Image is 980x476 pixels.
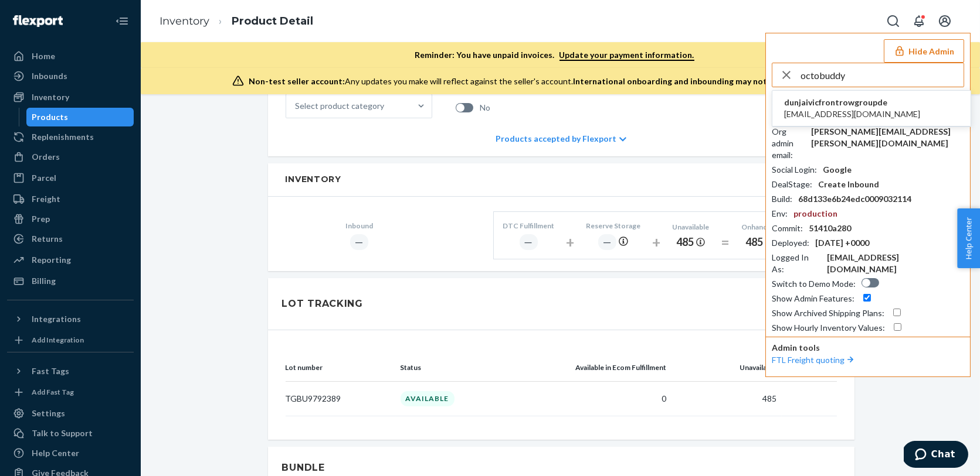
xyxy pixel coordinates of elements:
[881,9,905,33] button: Open Search Box
[480,102,491,114] span: No
[32,313,81,325] div: Integrations
[7,169,134,187] a: Parcel
[7,47,134,66] a: Home
[907,9,931,33] button: Open notifications
[672,382,782,416] td: 485
[772,237,809,249] div: Deployed :
[26,108,134,126] a: Products
[7,67,134,85] a: Inbounds
[7,444,134,463] a: Help Center
[772,252,821,275] div: Logged In As :
[772,222,803,234] div: Commit :
[32,70,67,82] div: Inbounds
[249,76,877,87] div: Any updates you make will reflect against the seller's account.
[672,354,782,382] th: Unavailable
[32,151,60,163] div: Orders
[772,126,805,161] div: Org admin email :
[772,278,856,290] div: Switch to Demo Mode :
[7,148,134,166] a: Orders
[7,362,134,381] button: Fast Tags
[32,50,55,62] div: Home
[32,275,56,287] div: Billing
[32,447,79,459] div: Help Center
[672,222,709,232] div: Unavailable
[7,230,134,248] a: Returns
[32,233,63,245] div: Returns
[772,342,964,354] p: Admin tools
[282,297,363,311] div: Lot Tracking
[32,213,50,225] div: Prep
[809,222,851,234] div: 51410a280
[811,126,964,149] div: [PERSON_NAME][EMAIL_ADDRESS][PERSON_NAME][DOMAIN_NAME]
[784,108,920,120] span: [EMAIL_ADDRESS][DOMAIN_NAME]
[561,382,672,416] td: 0
[7,424,134,443] button: Talk to Support
[496,121,626,156] div: Products accepted by Flexport
[798,193,911,205] div: 68d133e6b24edc0009032114
[520,234,538,250] div: ―
[296,100,385,112] div: Select product category
[772,355,856,365] a: FTL Freight quoting
[573,76,877,86] span: International onboarding and inbounding may not work during impersonation.
[823,164,852,176] div: Google
[957,208,980,268] button: Help Center
[345,221,373,231] div: Inbound
[110,9,134,33] button: Close Navigation
[32,335,84,345] div: Add Integration
[772,208,788,220] div: Env :
[401,391,455,406] div: AVAILABLE
[772,322,885,334] div: Show Hourly Inventory Values :
[801,63,964,87] input: Search or paste seller ID
[7,210,134,228] a: Prep
[652,232,660,253] div: +
[815,237,869,249] div: [DATE] +0000
[32,131,94,143] div: Replenishments
[32,193,60,205] div: Freight
[32,387,74,397] div: Add Fast Tag
[7,128,134,146] a: Replenishments
[415,49,694,61] p: Reminder: You have unpaid invoices.
[232,15,313,28] a: Product Detail
[503,221,554,231] div: DTC Fulfillment
[772,307,884,319] div: Show Archived Shipping Plans :
[7,88,134,107] a: Inventory
[772,193,792,205] div: Build :
[884,39,964,63] button: Hide Admin
[32,254,71,266] div: Reporting
[282,461,325,475] h2: Bundle
[32,172,56,184] div: Parcel
[7,272,134,290] a: Billing
[827,252,964,275] div: [EMAIL_ADDRESS][DOMAIN_NAME]
[559,50,694,61] a: Update your payment information.
[13,15,63,27] img: Flexport logo
[32,91,69,103] div: Inventory
[401,363,422,372] span: Status
[741,235,767,250] div: 485
[772,293,854,304] div: Show Admin Features :
[7,310,134,328] button: Integrations
[721,232,730,253] div: =
[286,354,396,382] th: Lot number
[741,222,767,232] div: Onhand
[794,208,837,220] div: production
[286,175,837,184] h2: Inventory
[7,190,134,208] a: Freight
[286,393,391,405] p: TGBU9792389
[32,111,69,123] div: Products
[772,179,812,190] div: DealStage :
[784,97,920,108] span: dunjaivicfrontrowgroupde
[350,234,368,250] div: ―
[7,404,134,423] a: Settings
[32,427,93,439] div: Talk to Support
[160,15,209,28] a: Inventory
[598,234,616,250] div: ―
[249,76,345,86] span: Non-test seller account:
[672,235,709,250] div: 485
[772,164,817,176] div: Social Login :
[32,407,65,419] div: Settings
[933,9,957,33] button: Open account menu
[904,441,968,470] iframe: Opens a widget where you can chat to one of our agents
[32,365,69,377] div: Fast Tags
